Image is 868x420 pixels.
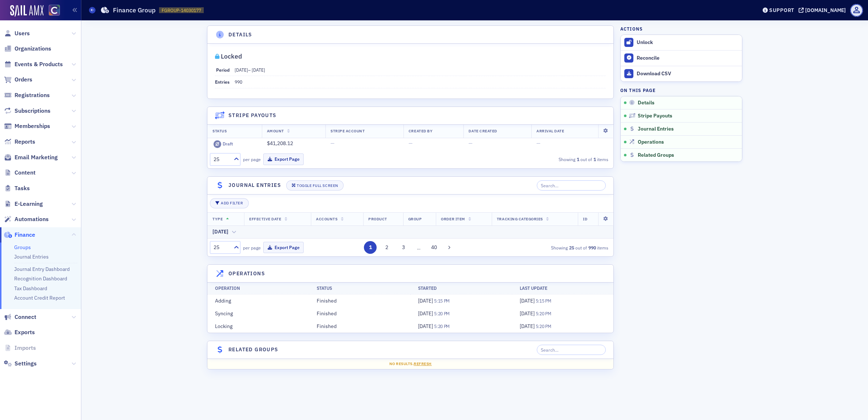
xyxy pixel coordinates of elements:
[621,66,742,81] a: Download CSV
[441,216,465,221] span: Order Item
[414,244,424,251] span: …
[575,156,580,163] strong: 1
[4,231,35,239] a: Finance
[15,169,36,177] span: Content
[4,76,32,84] a: Orders
[309,282,411,294] th: Status
[4,200,43,208] a: E-Learning
[113,6,155,15] h1: Finance Group
[418,323,434,329] span: [DATE]
[537,345,606,355] input: Search…
[620,25,643,32] h4: Actions
[15,153,58,161] span: Email Marketing
[368,216,387,221] span: Product
[228,31,252,39] h4: Details
[4,107,50,115] a: Subscriptions
[587,244,597,251] strong: 990
[212,228,228,236] div: [DATE]
[215,79,230,85] span: Entries
[536,298,551,304] span: 5:15 PM
[309,307,411,320] td: Finished
[409,128,433,133] span: Created By
[214,244,230,251] div: 25
[621,50,742,66] button: Reconcile
[4,45,51,53] a: Organizations
[15,184,30,192] span: Tasks
[638,113,672,119] span: Stripe Payouts
[805,7,846,13] div: [DOMAIN_NAME]
[418,297,434,304] span: [DATE]
[497,216,543,221] span: Tracking Categories
[408,216,422,221] span: Group
[15,328,35,336] span: Exports
[49,5,60,16] img: SailAMX
[15,231,35,239] span: Finance
[364,241,377,254] button: 1
[4,60,63,68] a: Events & Products
[15,91,50,99] span: Registrations
[263,242,304,253] button: Export Page
[212,128,227,133] span: Status
[637,39,738,46] div: Unlock
[14,275,67,282] a: Recognition Dashboard
[4,313,36,321] a: Connect
[4,328,35,336] a: Exports
[638,100,654,106] span: Details
[481,156,609,163] div: Showing out of items
[207,294,309,307] td: Adding
[15,344,36,352] span: Imports
[14,244,31,251] a: Groups
[228,346,279,353] h4: Related Groups
[249,216,281,221] span: Effective Date
[15,360,37,368] span: Settings
[212,216,223,221] span: Type
[15,138,35,146] span: Reports
[520,310,536,317] span: [DATE]
[235,67,248,73] span: [DATE]
[207,307,309,320] td: Syncing
[212,361,608,367] div: No results.
[15,200,43,208] span: E-Learning
[223,141,233,147] div: Draft
[4,138,35,146] a: Reports
[228,112,277,119] h4: Stripe Payouts
[15,122,50,130] span: Memberships
[397,241,410,254] button: 3
[267,128,284,133] span: Amount
[15,45,51,53] span: Organizations
[592,156,597,163] strong: 1
[162,7,201,13] span: FGROUP-14030177
[638,126,674,132] span: Journal Entries
[4,169,36,177] a: Content
[10,5,44,17] img: SailAMX
[267,140,293,147] span: $41,208.12
[330,128,365,133] span: Stripe Account
[4,29,30,37] a: Users
[15,29,30,37] span: Users
[520,323,536,329] span: [DATE]
[850,4,863,17] span: Profile
[520,297,536,304] span: [DATE]
[330,140,334,147] span: —
[410,282,512,294] th: Started
[4,344,36,352] a: Imports
[583,216,587,221] span: ID
[235,67,265,73] span: –
[434,311,450,316] span: 5:20 PM
[427,241,440,254] button: 40
[536,128,564,133] span: Arrival Date
[286,180,344,191] button: Toggle Full Screen
[210,198,248,208] button: Add Filter
[15,60,63,68] span: Events & Products
[621,35,742,50] button: Unlock
[799,8,848,13] button: [DOMAIN_NAME]
[4,184,30,192] a: Tasks
[512,282,614,294] th: Last Update
[15,215,49,223] span: Automations
[537,180,606,191] input: Search…
[620,87,742,93] h4: On this page
[243,244,261,251] label: per page
[14,285,47,292] a: Tax Dashboard
[15,107,50,115] span: Subscriptions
